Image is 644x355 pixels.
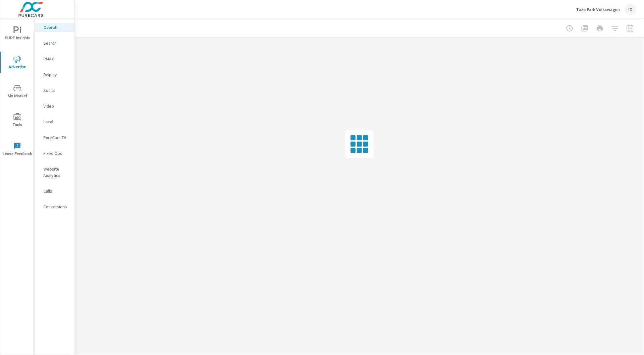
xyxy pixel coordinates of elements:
[2,142,32,158] span: Leave Feedback
[35,70,75,79] div: Display
[43,188,69,194] p: Calls
[43,204,69,210] p: Conversions
[35,54,75,64] div: PMAX
[35,23,75,32] div: Overall
[35,164,75,180] div: Website Analytics
[35,202,75,211] div: Conversions
[0,19,34,164] div: nav menu
[625,4,636,15] div: ID
[2,55,32,71] span: Advertise
[43,166,69,178] p: Website Analytics
[35,186,75,196] div: Calls
[35,101,75,111] div: Video
[43,119,69,125] p: Local
[43,134,69,141] p: PureCars TV
[35,38,75,48] div: Search
[35,86,75,95] div: Social
[43,56,69,62] p: PMAX
[43,71,69,78] p: Display
[43,24,69,31] p: Overall
[35,133,75,142] div: PureCars TV
[35,149,75,158] div: Fixed Ops
[2,84,32,100] span: My Market
[2,26,32,42] span: PURE Insights
[43,103,69,109] p: Video
[2,113,32,129] span: Tools
[35,117,75,127] div: Local
[43,150,69,156] p: Fixed Ops
[43,40,69,46] p: Search
[43,87,69,93] p: Social
[576,7,620,12] p: Taza Park Volkswagen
